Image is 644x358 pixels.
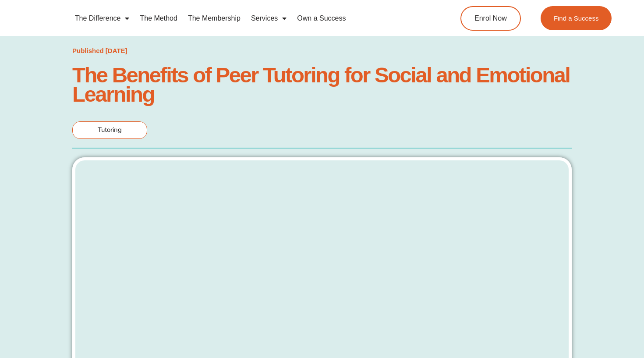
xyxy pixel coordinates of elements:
[106,47,127,54] time: [DATE]
[292,8,351,28] a: Own a Success
[134,8,182,28] a: The Method
[72,65,572,104] h1: The Benefits of Peer Tutoring for Social and Emotional Learning
[474,15,507,22] span: Enrol Now
[183,8,246,28] a: The Membership
[246,8,292,28] a: Services
[541,6,612,30] a: Find a Success
[70,8,135,28] a: The Difference
[70,8,428,28] nav: Menu
[72,45,127,57] a: Published [DATE]
[72,47,104,54] span: Published
[554,15,599,21] span: Find a Success
[98,125,122,134] span: Tutoring
[460,6,521,31] a: Enrol Now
